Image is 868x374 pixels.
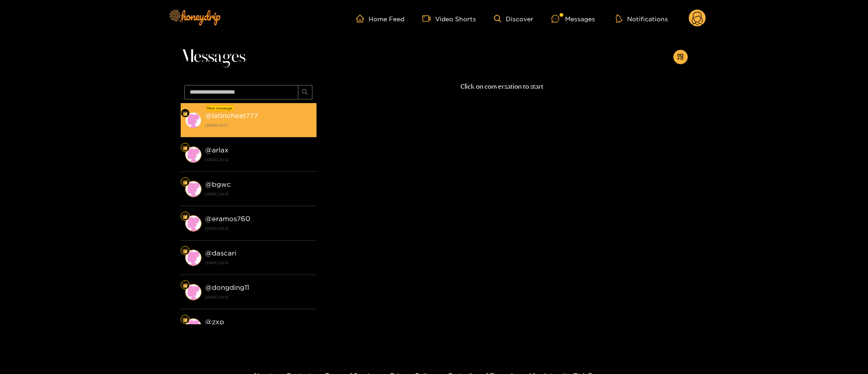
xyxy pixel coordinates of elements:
[205,318,224,326] strong: @ zxp
[185,318,201,335] img: conversation
[182,111,188,116] img: Fan Level
[205,259,312,267] strong: [DATE] 20:12
[205,249,236,257] strong: @ dascari
[205,224,312,232] strong: [DATE] 20:12
[205,180,231,188] strong: @ bgwc
[205,215,250,223] strong: @ eramos760
[205,156,312,164] strong: [DATE] 20:12
[185,181,201,197] img: conversation
[356,14,369,23] span: home
[613,14,671,23] button: Notifications
[205,190,312,198] strong: [DATE] 20:12
[205,293,312,301] strong: [DATE] 20:12
[298,85,312,99] button: search
[182,317,188,322] img: Fan Level
[181,46,245,68] span: Messages
[551,14,595,24] div: Messages
[317,81,688,92] p: Click on conversation to start
[677,53,684,61] span: appstore-add
[205,146,229,154] strong: @ arlax
[185,112,201,128] img: conversation
[182,283,188,288] img: Fan Level
[185,284,201,300] img: conversation
[494,15,533,23] a: Discover
[205,112,258,119] strong: @ latinoheat777
[673,50,688,64] button: appstore-add
[185,250,201,266] img: conversation
[182,248,188,254] img: Fan Level
[205,121,312,129] strong: [DATE] 01:17
[302,89,308,96] span: search
[185,147,201,163] img: conversation
[185,215,201,232] img: conversation
[356,14,404,23] a: Home Feed
[182,180,188,185] img: Fan Level
[182,214,188,219] img: Fan Level
[206,105,234,111] div: New message
[182,145,188,151] img: Fan Level
[422,14,476,23] a: Video Shorts
[205,284,249,291] strong: @ dongding11
[422,14,435,23] span: video-camera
